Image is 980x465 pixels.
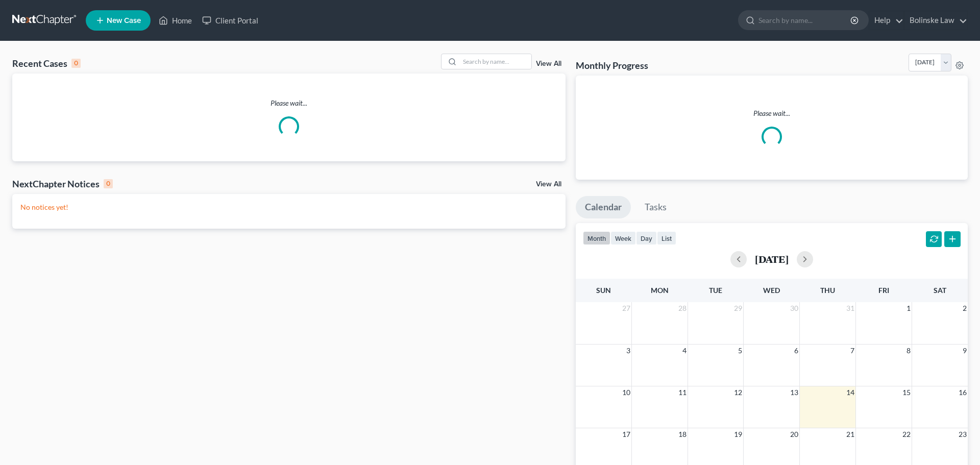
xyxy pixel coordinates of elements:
[845,428,855,440] span: 21
[901,386,912,399] span: 15
[460,54,531,69] input: Search by name...
[154,11,197,30] a: Home
[737,345,743,357] span: 5
[904,11,967,30] a: Bolinske Law
[583,231,610,245] button: month
[869,11,903,30] a: Help
[576,59,648,71] h3: Monthly Progress
[681,345,688,357] span: 4
[636,231,657,245] button: day
[625,345,631,357] span: 3
[610,231,636,245] button: week
[905,302,912,314] span: 1
[651,286,669,295] span: Mon
[104,179,113,188] div: 0
[12,178,113,190] div: NextChapter Notices
[621,386,631,399] span: 10
[621,302,631,314] span: 27
[107,17,141,25] span: New Case
[12,98,566,108] p: Please wait...
[536,181,561,188] a: View All
[934,286,946,295] span: Sat
[962,345,968,357] span: 9
[958,428,968,440] span: 23
[596,286,611,295] span: Sun
[763,286,780,295] span: Wed
[733,428,743,440] span: 19
[536,60,561,67] a: View All
[755,254,789,264] h2: [DATE]
[677,302,688,314] span: 28
[709,286,722,295] span: Tue
[677,386,688,399] span: 11
[958,386,968,399] span: 16
[733,386,743,399] span: 12
[789,302,799,314] span: 30
[878,286,889,295] span: Fri
[901,428,912,440] span: 22
[584,108,960,118] p: Please wait...
[789,428,799,440] span: 20
[962,302,968,314] span: 2
[635,196,676,218] a: Tasks
[793,345,799,357] span: 6
[845,302,855,314] span: 31
[677,428,688,440] span: 18
[849,345,855,357] span: 7
[657,231,676,245] button: list
[733,302,743,314] span: 29
[905,345,912,357] span: 8
[758,11,852,30] input: Search by name...
[71,59,81,68] div: 0
[789,386,799,399] span: 13
[12,57,81,69] div: Recent Cases
[820,286,835,295] span: Thu
[20,202,557,212] p: No notices yet!
[576,196,631,218] a: Calendar
[197,11,263,30] a: Client Portal
[845,386,855,399] span: 14
[621,428,631,440] span: 17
